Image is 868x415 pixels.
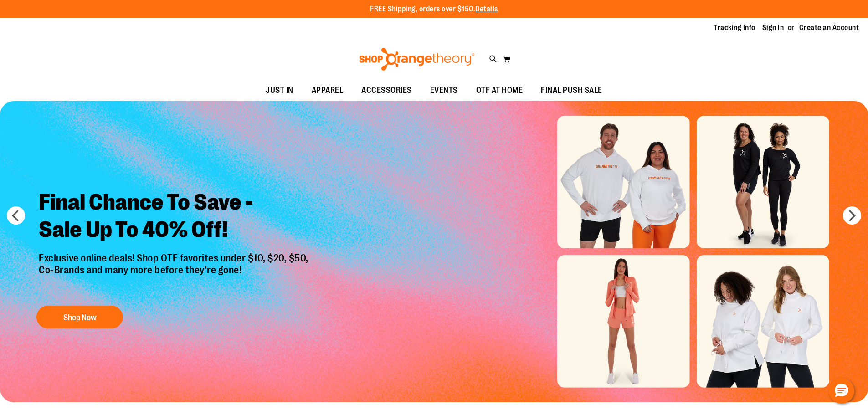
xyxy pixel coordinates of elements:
a: APPAREL [303,80,353,101]
p: Exclusive online deals! Shop OTF favorites under $10, $20, $50, Co-Brands and many more before th... [32,252,318,297]
img: Shop Orangetheory [358,48,476,71]
span: EVENTS [430,80,458,101]
a: OTF AT HOME [467,80,532,101]
button: Shop Now [36,306,123,328]
h2: Final Chance To Save - Sale Up To 40% Off! [32,182,318,252]
button: Hello, have a question? Let’s chat. [829,378,854,404]
a: Final Chance To Save -Sale Up To 40% Off! Exclusive online deals! Shop OTF favorites under $10, $... [32,182,318,333]
button: prev [7,206,25,225]
button: next [843,206,861,225]
span: APPAREL [312,80,344,101]
a: Sign In [762,23,784,33]
span: ACCESSORIES [361,80,412,101]
a: ACCESSORIES [352,80,421,101]
a: Details [475,5,498,13]
span: OTF AT HOME [476,80,523,101]
a: JUST IN [257,80,303,101]
a: Create an Account [799,23,859,33]
span: JUST IN [266,80,293,101]
a: EVENTS [421,80,467,101]
span: FINAL PUSH SALE [541,80,602,101]
p: FREE Shipping, orders over $150. [370,4,498,15]
a: FINAL PUSH SALE [532,80,611,101]
a: Tracking Info [714,23,755,33]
